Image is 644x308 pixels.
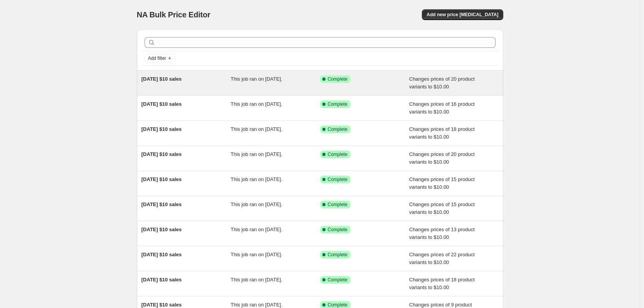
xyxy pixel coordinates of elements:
span: This job ran on [DATE]. [231,176,282,182]
span: [DATE] $10 sales [142,252,182,257]
span: Complete [328,302,347,308]
span: [DATE] $10 sales [142,76,182,82]
span: Complete [328,252,347,258]
span: [DATE] $10 sales [142,201,182,207]
span: [DATE] $10 sales [142,101,182,107]
span: Complete [328,151,347,157]
span: Add filter [148,55,166,61]
span: Complete [328,227,347,233]
span: Changes prices of 15 product variants to $10.00 [409,176,475,190]
span: This job ran on [DATE]. [231,76,282,82]
span: This job ran on [DATE]. [231,126,282,132]
span: Complete [328,126,347,132]
span: This job ran on [DATE]. [231,302,282,308]
span: Add new price [MEDICAL_DATA] [427,12,498,18]
span: Changes prices of 20 product variants to $10.00 [409,76,475,90]
span: Changes prices of 20 product variants to $10.00 [409,151,475,165]
span: Changes prices of 15 product variants to $10.00 [409,201,475,215]
span: [DATE] $10 sales [142,277,182,283]
span: [DATE] $10 sales [142,126,182,132]
span: This job ran on [DATE]. [231,151,282,157]
span: [DATE] $10 sales [142,302,182,308]
span: This job ran on [DATE]. [231,101,282,107]
span: This job ran on [DATE]. [231,252,282,257]
span: Changes prices of 18 product variants to $10.00 [409,277,475,290]
span: [DATE] $10 sales [142,227,182,232]
span: This job ran on [DATE]. [231,277,282,283]
span: Complete [328,101,347,107]
span: Changes prices of 16 product variants to $10.00 [409,101,475,115]
span: Changes prices of 18 product variants to $10.00 [409,126,475,140]
span: Complete [328,76,347,82]
span: [DATE] $10 sales [142,151,182,157]
span: Complete [328,277,347,283]
span: Complete [328,201,347,208]
span: Changes prices of 22 product variants to $10.00 [409,252,475,265]
span: Changes prices of 13 product variants to $10.00 [409,227,475,240]
span: This job ran on [DATE]. [231,201,282,207]
button: Add filter [145,54,175,63]
span: This job ran on [DATE]. [231,227,282,232]
button: Add new price [MEDICAL_DATA] [422,9,503,20]
span: Complete [328,176,347,183]
span: [DATE] $10 sales [142,176,182,182]
span: NA Bulk Price Editor [137,10,211,19]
